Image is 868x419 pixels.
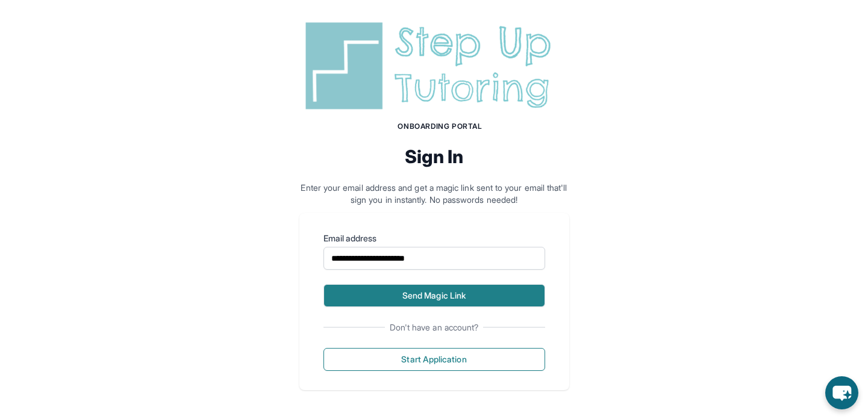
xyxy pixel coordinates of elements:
[323,284,545,307] button: Send Magic Link
[323,348,545,371] button: Start Application
[323,232,545,244] label: Email address
[311,122,569,131] h1: Onboarding Portal
[299,17,569,114] img: Step Up Tutoring horizontal logo
[825,376,858,409] button: chat-button
[299,182,569,206] p: Enter your email address and get a magic link sent to your email that'll sign you in instantly. N...
[385,321,484,334] span: Don't have an account?
[299,146,569,167] h2: Sign In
